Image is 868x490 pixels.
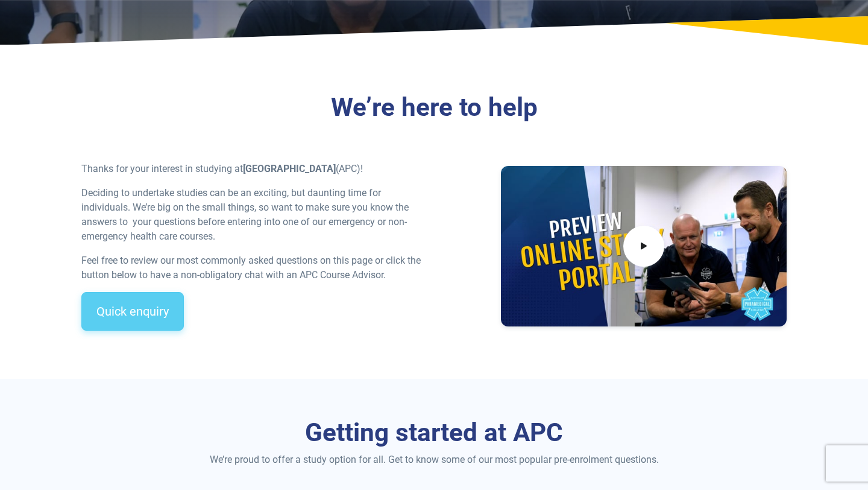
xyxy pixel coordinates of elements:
span: Feel free to review our most commonly asked questions on this page or click the button below to h... [81,255,421,281]
h3: Getting started at APC [81,418,787,448]
span: Thanks for your interest in studying at (APC)! [81,163,363,174]
strong: [GEOGRAPHIC_DATA] [243,163,336,174]
span: Deciding to undertake studies can be an exciting, but daunting time for individuals. We’re big on... [81,187,409,242]
p: We’re proud to offer a study option for all. Get to know some of our most popular pre-enrolment q... [81,453,787,467]
h3: We’re here to help [81,92,787,123]
a: Quick enquiry [81,292,184,331]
